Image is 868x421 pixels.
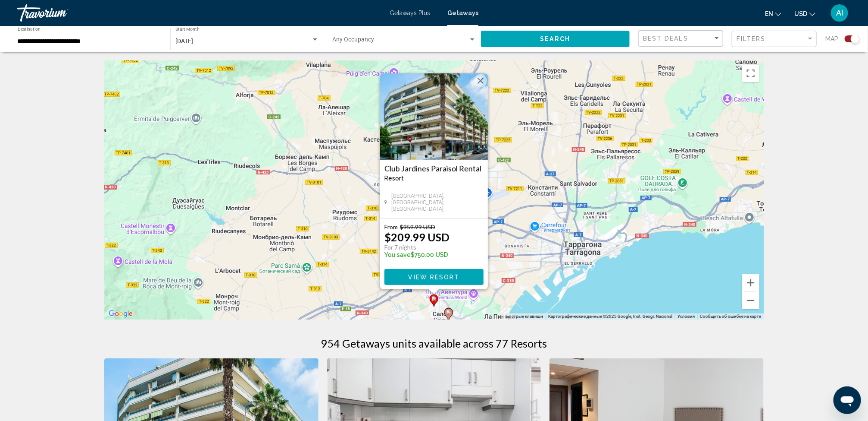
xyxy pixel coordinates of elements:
[548,314,672,319] span: Картографические данные ©2025 Google, Inst. Geogr. Nacional
[408,274,459,281] span: View Resort
[384,223,398,231] span: From
[836,9,843,17] span: AI
[106,308,135,320] img: Google
[390,9,430,16] a: Getaways Plus
[742,292,759,309] button: Уменьшить
[384,231,450,244] p: $209.99 USD
[794,7,815,20] button: Change currency
[384,251,450,258] p: $750.00 USD
[384,175,404,182] span: Resort
[17,4,381,22] a: Travorium
[732,30,817,48] button: Filter
[643,35,688,42] span: Best Deals
[678,314,695,319] a: Условия
[700,314,761,319] a: Сообщить об ошибке на карте
[742,274,759,291] button: Увеличить
[825,33,838,45] span: Map
[384,269,484,285] button: View Resort
[737,35,766,42] span: Filters
[321,337,547,350] h1: 954 Getaways units available across 77 Resorts
[391,193,484,212] span: [GEOGRAPHIC_DATA], [GEOGRAPHIC_DATA], [GEOGRAPHIC_DATA]
[506,313,543,320] button: Быстрые клавиши
[175,38,193,44] span: [DATE]
[828,4,851,22] button: User Menu
[106,308,135,320] a: Открыть эту область в Google Картах (в новом окне)
[380,73,488,160] img: 3051E01X.jpg
[474,74,487,87] button: Закрыть
[834,386,861,414] iframe: Кнопка запуска окна обмена сообщениями
[447,9,478,16] a: Getaways
[384,251,411,258] span: You save
[540,36,571,43] span: Search
[400,223,435,231] span: $959.99 USD
[765,7,781,20] button: Change language
[794,10,807,17] span: USD
[742,65,759,82] button: Включить полноэкранный режим
[384,244,450,251] p: For 7 nights
[384,164,484,173] a: Club Jardines Paraisol Rental
[643,35,721,42] mat-select: Sort by
[481,31,630,47] button: Search
[765,10,773,17] span: en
